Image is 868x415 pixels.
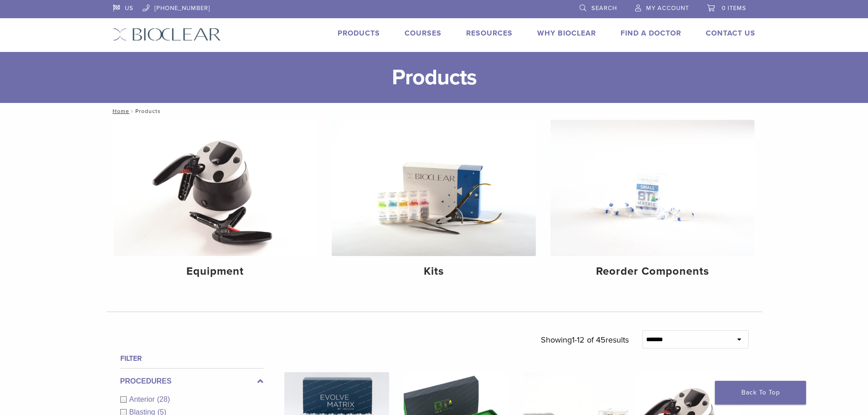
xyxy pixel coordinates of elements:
[129,109,135,113] span: /
[338,29,380,38] a: Products
[541,330,629,349] p: Showing results
[715,381,806,405] a: Back To Top
[106,103,762,119] nav: Products
[405,29,442,38] a: Courses
[157,395,170,403] span: (28)
[722,5,746,12] span: 0 items
[120,353,263,364] h4: Filter
[466,29,513,38] a: Resources
[537,29,596,38] a: Why Bioclear
[646,5,689,12] span: My Account
[706,29,755,38] a: Contact Us
[572,335,606,345] span: 1-12 of 45
[339,263,529,280] h4: Kits
[113,120,318,256] img: Equipment
[332,120,536,286] a: Kits
[129,395,157,403] span: Anterior
[550,120,755,286] a: Reorder Components
[550,120,755,256] img: Reorder Components
[113,120,318,286] a: Equipment
[591,5,617,12] span: Search
[120,376,263,387] label: Procedures
[121,263,310,280] h4: Equipment
[621,29,681,38] a: Find A Doctor
[332,120,536,256] img: Kits
[558,263,747,280] h4: Reorder Components
[110,108,129,114] a: Home
[113,28,221,41] img: Bioclear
